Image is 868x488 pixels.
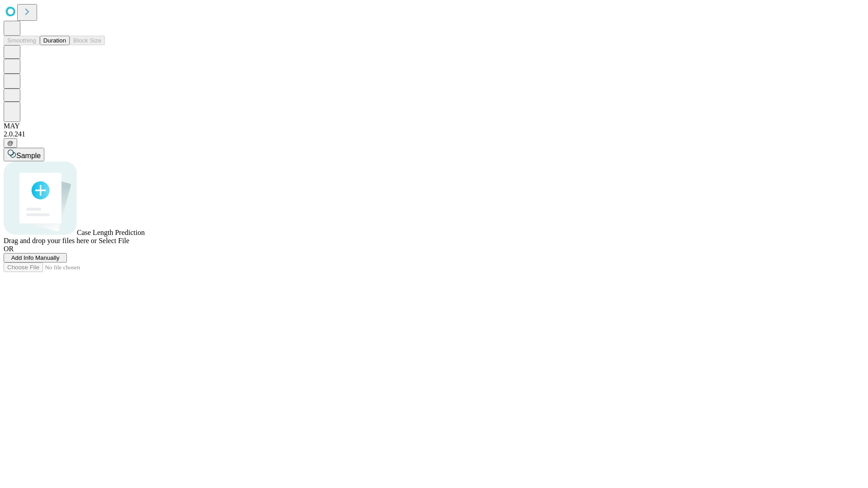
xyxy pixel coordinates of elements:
[40,36,70,45] button: Duration
[4,245,14,253] span: OR
[4,148,44,161] button: Sample
[99,237,129,244] span: Select File
[4,237,97,244] span: Drag and drop your files here or
[4,138,17,148] button: @
[16,152,41,160] span: Sample
[4,253,67,263] button: Add Info Manually
[77,229,145,236] span: Case Length Prediction
[4,122,864,130] div: MAY
[4,36,40,45] button: Smoothing
[11,254,60,261] span: Add Info Manually
[7,140,14,146] span: @
[70,36,105,45] button: Block Size
[4,130,864,138] div: 2.0.241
